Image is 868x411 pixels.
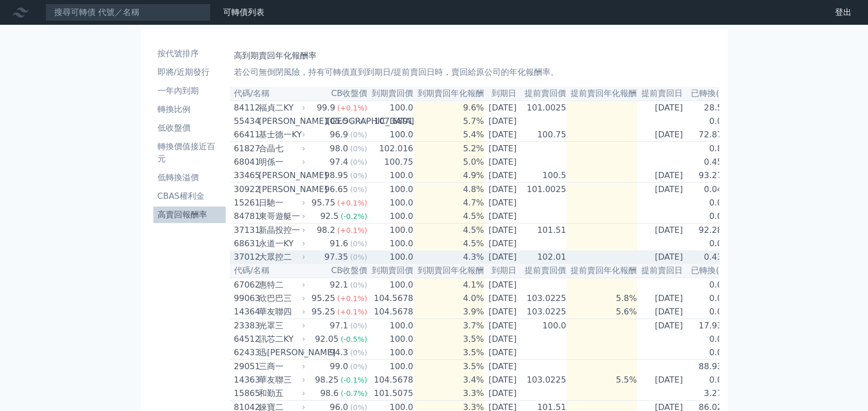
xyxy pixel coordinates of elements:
div: 84781 [234,210,256,223]
td: 102.01 [520,250,566,264]
td: 100.0 [368,360,414,374]
span: (-0.1%) [341,376,368,384]
div: 合晶七 [259,143,303,155]
div: 37012 [234,251,256,263]
td: 5.6% [566,305,637,319]
td: 4.7% [414,196,484,210]
td: 102.016 [368,142,414,156]
th: 到期日 [484,87,520,101]
div: 大眾控二 [259,251,303,263]
td: 5.4% [414,128,484,142]
li: CBAS權利金 [153,190,226,202]
td: [DATE] [637,169,687,183]
td: 0.0% [687,278,731,292]
div: [PERSON_NAME] [259,183,303,196]
td: 104.5678 [368,373,414,387]
th: CB收盤價 [307,87,368,101]
li: 轉換價值接近百元 [153,140,226,165]
td: 100.0 [368,346,414,360]
li: 一年內到期 [153,85,226,97]
div: 和勤五 [259,387,303,400]
td: 17.93% [687,319,731,333]
td: 4.5% [414,224,484,238]
div: 日馳一 [259,197,303,209]
td: [DATE] [484,101,520,115]
td: 100.75 [520,128,566,142]
td: 3.7% [414,319,484,333]
div: 基士德一KY [259,129,303,141]
td: 100.0 [368,169,414,183]
td: [DATE] [484,346,520,360]
th: 到期賣回年化報酬 [414,87,484,101]
td: 0.0% [687,373,731,387]
div: 98.6 [318,387,341,400]
div: 97.35 [322,251,350,263]
th: 已轉換(%) [687,87,731,101]
a: 即將/近期發行 [153,64,226,81]
div: 64512 [234,333,256,345]
div: 84112 [234,102,256,114]
div: 惠特二 [259,279,303,291]
a: 轉換價值接近百元 [153,138,226,167]
div: 33465 [234,169,256,182]
td: 0.0% [687,333,731,346]
li: 低轉換溢價 [153,171,226,184]
span: (0%) [350,253,367,261]
td: 4.5% [414,237,484,250]
td: 3.4% [414,373,484,387]
td: 100.0 [368,128,414,142]
td: [DATE] [484,292,520,305]
td: 28.5% [687,101,731,115]
div: 明係一 [259,156,303,168]
td: 3.9% [414,305,484,319]
span: (0%) [350,185,367,194]
td: 88.93% [687,360,731,374]
td: [DATE] [637,101,687,115]
th: 已轉換(%) [687,264,731,278]
div: 68041 [234,156,256,168]
td: 100.0 [368,237,414,250]
span: (+0.1%) [337,226,367,234]
td: [DATE] [637,250,687,264]
a: 按代號排序 [153,45,226,62]
td: [DATE] [637,305,687,319]
td: 100.0 [368,101,414,115]
td: 101.51 [520,224,566,238]
li: 按代號排序 [153,48,226,60]
td: 9.6% [414,101,484,115]
td: 100.0 [368,183,414,197]
td: 0.8% [687,142,731,156]
div: 98.25 [313,374,341,386]
div: 55434 [234,115,256,128]
div: 99.9 [314,102,337,114]
td: 4.1% [414,278,484,292]
td: [DATE] [484,155,520,169]
div: 92.05 [313,333,341,345]
td: 103.0225 [520,305,566,319]
td: 0.0% [687,346,731,360]
th: 代碼/名稱 [230,87,307,101]
th: 提前賣回日 [637,264,687,278]
td: [DATE] [484,333,520,346]
td: [DATE] [484,305,520,319]
td: 4.0% [414,292,484,305]
span: (+0.1%) [337,308,367,316]
td: 92.28% [687,224,731,238]
td: 5.2% [414,142,484,156]
div: 94.3 [328,346,351,359]
td: 100.75 [368,155,414,169]
td: 100.0 [368,224,414,238]
td: 101.0025 [520,183,566,197]
td: [DATE] [484,115,520,128]
td: 100.0 [520,319,566,333]
span: (0%) [350,349,367,357]
th: 代碼/名稱 [230,264,307,278]
span: (+0.1%) [337,199,367,207]
td: 3.3% [414,387,484,401]
div: 光罩三 [259,320,303,332]
td: 107.6891 [368,115,414,128]
a: 轉換比例 [153,101,226,118]
td: 0.04% [687,183,731,197]
td: 0.0% [687,305,731,319]
span: (0%) [350,362,367,371]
